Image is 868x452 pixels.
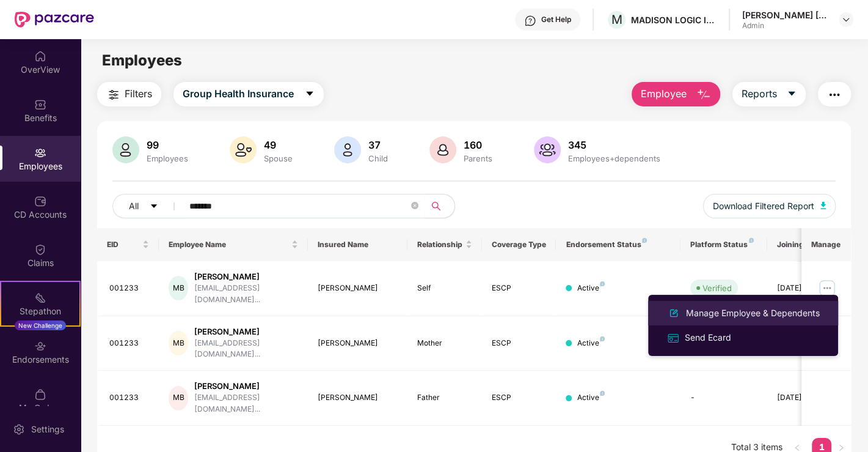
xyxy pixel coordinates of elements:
[34,98,46,111] img: svg+xml;base64,PHN2ZyBpZD0iQmVuZWZpdHMiIHhtbG5zPSJodHRwOi8vd3d3LnczLm9yZy8yMDAwL3N2ZyIgd2lkdGg9Ij...
[15,12,94,28] img: New Pazcare Logo
[417,240,463,250] span: Relationship
[173,82,324,106] button: Group Health Insurancecaret-down
[34,340,46,352] img: svg+xml;base64,PHN2ZyBpZD0iRW5kb3JzZW1lbnRzIiB4bWxucz0iaHR0cDovL3d3dy53My5vcmcvMjAwMC9zdmciIHdpZH...
[150,202,158,212] span: caret-down
[308,228,407,261] th: Insured Name
[183,86,294,102] span: Group Health Insurance
[106,87,121,102] img: svg+xml;base64,PHN2ZyB4bWxucz0iaHR0cDovL3d3dy53My5vcmcvMjAwMC9zdmciIHdpZHRoPSIyNCIgaGVpZ2h0PSIyNC...
[194,283,298,306] div: [EMAIL_ADDRESS][DOMAIN_NAME]...
[159,228,308,261] th: Employee Name
[261,154,295,163] div: Spouse
[97,228,159,261] th: EID
[767,228,842,261] th: Joining Date
[841,15,851,24] img: svg+xml;base64,PHN2ZyBpZD0iRHJvcGRvd24tMzJ4MzIiIHhtbG5zPSJodHRwOi8vd3d3LnczLm9yZy8yMDAwL3N2ZyIgd2...
[125,86,152,102] span: Filters
[817,278,837,298] img: manageButton
[566,139,663,151] div: 345
[461,154,495,163] div: Parents
[666,306,681,320] img: svg+xml;base64,PHN2ZyB4bWxucz0iaHR0cDovL3d3dy53My5vcmcvMjAwMC9zdmciIHhtbG5zOnhsaW5rPSJodHRwOi8vd3...
[682,331,734,344] div: Send Ecard
[611,12,622,27] span: M
[13,423,25,435] img: svg+xml;base64,PHN2ZyBpZD0iU2V0dGluZy0yMHgyMCIgeG1sbnM9Imh0dHA6Ly93d3cudzMub3JnLzIwMDAvc3ZnIiB3aW...
[194,271,298,283] div: [PERSON_NAME]
[642,238,647,243] img: svg+xml;base64,PHN2ZyB4bWxucz0iaHR0cDovL3d3dy53My5vcmcvMjAwMC9zdmciIHdpZHRoPSI4IiBoZWlnaHQ9IjgiIH...
[827,87,842,102] img: svg+xml;base64,PHN2ZyB4bWxucz0iaHR0cDovL3d3dy53My5vcmcvMjAwMC9zdmciIHdpZHRoPSIyNCIgaGVpZ2h0PSIyNC...
[366,139,390,151] div: 37
[534,136,561,163] img: svg+xml;base64,PHN2ZyB4bWxucz0iaHR0cDovL3d3dy53My5vcmcvMjAwMC9zdmciIHhtbG5zOnhsaW5rPSJodHRwOi8vd3...
[102,51,182,69] span: Employees
[566,240,670,250] div: Endorsement Status
[411,202,418,209] span: close-circle
[680,371,767,426] td: -
[194,380,298,392] div: [PERSON_NAME]
[194,326,298,338] div: [PERSON_NAME]
[109,283,150,294] div: 001233
[541,15,571,24] div: Get Help
[34,50,46,62] img: svg+xml;base64,PHN2ZyBpZD0iSG9tZSIgeG1sbnM9Imh0dHA6Ly93d3cudzMub3JnLzIwMDAvc3ZnIiB3aWR0aD0iMjAiIG...
[318,338,398,349] div: [PERSON_NAME]
[777,283,832,294] div: [DATE]
[600,391,605,396] img: svg+xml;base64,PHN2ZyB4bWxucz0iaHR0cDovL3d3dy53My5vcmcvMjAwMC9zdmciIHdpZHRoPSI4IiBoZWlnaHQ9IjgiIH...
[461,139,495,151] div: 160
[411,201,418,212] span: close-circle
[631,14,717,26] div: MADISON LOGIC INDIA PRIVATE LIMITED
[787,89,797,100] span: caret-down
[703,194,836,218] button: Download Filtered Report
[793,444,801,451] span: left
[334,136,361,163] img: svg+xml;base64,PHN2ZyB4bWxucz0iaHR0cDovL3d3dy53My5vcmcvMjAwMC9zdmciIHhtbG5zOnhsaW5rPSJodHRwOi8vd3...
[777,392,832,404] div: [DATE]
[34,195,46,207] img: svg+xml;base64,PHN2ZyBpZD0iQ0RfQWNjb3VudHMiIGRhdGEtbmFtZT0iQ0QgQWNjb3VudHMiIHhtbG5zPSJodHRwOi8vd3...
[318,392,398,404] div: [PERSON_NAME]
[366,154,390,163] div: Child
[107,240,140,250] span: EID
[417,283,472,294] div: Self
[34,147,46,159] img: svg+xml;base64,PHN2ZyBpZD0iRW1wbG95ZWVzIiB4bWxucz0iaHR0cDovL3d3dy53My5vcmcvMjAwMC9zdmciIHdpZHRoPS...
[696,87,711,102] img: svg+xml;base64,PHN2ZyB4bWxucz0iaHR0cDovL3d3dy53My5vcmcvMjAwMC9zdmciIHhtbG5zOnhsaW5rPSJodHRwOi8vd3...
[144,139,191,151] div: 99
[425,194,455,218] button: search
[34,292,46,304] img: svg+xml;base64,PHN2ZyB4bWxucz0iaHR0cDovL3d3dy53My5vcmcvMjAwMC9zdmciIHdpZHRoPSIyMSIgaGVpZ2h0PSIyMC...
[641,86,687,102] span: Employee
[666,332,680,345] img: svg+xml;base64,PHN2ZyB4bWxucz0iaHR0cDovL3d3dy53My5vcmcvMjAwMC9zdmciIHdpZHRoPSIxNiIgaGVpZ2h0PSIxNi...
[261,139,295,151] div: 49
[732,82,806,106] button: Reportscaret-down
[492,283,547,294] div: ESCP
[417,392,472,404] div: Father
[169,331,188,355] div: MB
[169,240,289,250] span: Employee Name
[144,154,191,163] div: Employees
[577,392,605,404] div: Active
[407,228,482,261] th: Relationship
[749,238,754,243] img: svg+xml;base64,PHN2ZyB4bWxucz0iaHR0cDovL3d3dy53My5vcmcvMjAwMC9zdmciIHdpZHRoPSI4IiBoZWlnaHQ9IjgiIH...
[837,444,845,451] span: right
[417,338,472,349] div: Mother
[27,423,68,435] div: Settings
[801,228,851,261] th: Manage
[566,154,663,163] div: Employees+dependents
[15,320,66,330] div: New Challenge
[425,201,448,211] span: search
[742,21,828,31] div: Admin
[429,136,456,163] img: svg+xml;base64,PHN2ZyB4bWxucz0iaHR0cDovL3d3dy53My5vcmcvMjAwMC9zdmciIHhtbG5zOnhsaW5rPSJodHRwOi8vd3...
[577,338,605,349] div: Active
[820,202,826,209] img: svg+xml;base64,PHN2ZyB4bWxucz0iaHR0cDovL3d3dy53My5vcmcvMjAwMC9zdmciIHhtbG5zOnhsaW5rPSJodHRwOi8vd3...
[129,199,139,213] span: All
[318,283,398,294] div: [PERSON_NAME]
[169,386,188,410] div: MB
[632,82,720,106] button: Employee
[492,338,547,349] div: ESCP
[742,86,777,102] span: Reports
[1,305,79,317] div: Stepathon
[109,392,150,404] div: 001233
[194,338,298,361] div: [EMAIL_ADDRESS][DOMAIN_NAME]...
[112,136,139,163] img: svg+xml;base64,PHN2ZyB4bWxucz0iaHR0cDovL3d3dy53My5vcmcvMjAwMC9zdmciIHhtbG5zOnhsaW5rPSJodHRwOi8vd3...
[34,243,46,256] img: svg+xml;base64,PHN2ZyBpZD0iQ2xhaW0iIHhtbG5zPSJodHRwOi8vd3d3LnczLm9yZy8yMDAwL3N2ZyIgd2lkdGg9IjIwIi...
[600,281,605,286] img: svg+xml;base64,PHN2ZyB4bWxucz0iaHR0cDovL3d3dy53My5vcmcvMjAwMC9zdmciIHdpZHRoPSI4IiBoZWlnaHQ9IjgiIH...
[34,388,46,401] img: svg+xml;base64,PHN2ZyBpZD0iTXlfT3JkZXJzIiBkYXRhLW5hbWU9Ik15IE9yZGVycyIgeG1sbnM9Imh0dHA6Ly93d3cudz...
[702,282,732,294] div: Verified
[112,194,187,218] button: Allcaret-down
[169,276,188,300] div: MB
[524,15,536,27] img: svg+xml;base64,PHN2ZyBpZD0iSGVscC0zMngzMiIgeG1sbnM9Imh0dHA6Ly93d3cudzMub3JnLzIwMDAvc3ZnIiB3aWR0aD...
[492,392,547,404] div: ESCP
[97,82,161,106] button: Filters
